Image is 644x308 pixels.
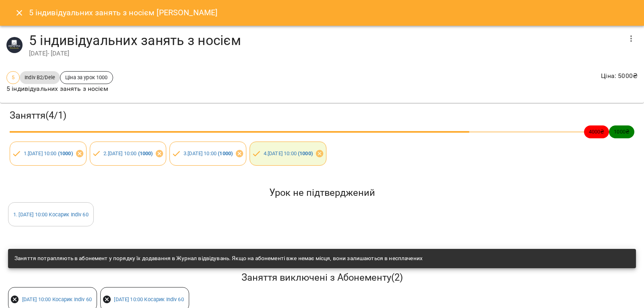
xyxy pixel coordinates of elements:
h5: Заняття виключені з Абонементу ( 2 ) [8,271,636,284]
a: [DATE] 10:00 Косарик Indiv 60 [114,296,184,302]
b: ( 1000 ) [58,150,73,156]
b: ( 1000 ) [138,150,153,156]
h5: Урок не підтверджений [8,187,636,199]
b: ( 1000 ) [218,150,233,156]
b: ( 1000 ) [298,150,313,156]
span: 1000 ₴ [609,128,634,136]
a: 1.[DATE] 10:00 (1000) [24,150,73,156]
div: 1.[DATE] 10:00 (1000) [10,142,87,166]
span: Indiv B2/Dele [20,74,60,81]
a: [DATE] 10:00 Косарик Indiv 60 [22,296,92,302]
div: 4.[DATE] 10:00 (1000) [250,142,326,166]
span: 5 [7,74,19,81]
a: 4.[DATE] 10:00 (1000) [264,150,313,156]
button: Close [10,3,29,23]
img: e7cd9ba82654fddca2813040462380a1.JPG [6,37,23,53]
div: 2.[DATE] 10:00 (1000) [90,142,167,166]
p: Ціна : 5000 ₴ [601,71,638,81]
p: 5 індивідуальних занять з носієм [6,84,113,94]
a: 3.[DATE] 10:00 (1000) [184,150,233,156]
div: [DATE] - [DATE] [29,49,621,58]
h6: 5 індивідуальних занять з носієм [PERSON_NAME] [29,6,218,19]
span: 4000 ₴ [584,128,609,136]
div: Заняття потрапляють в абонемент у порядку їх додавання в Журнал відвідувань. Якщо на абонементі в... [14,251,423,266]
div: 3.[DATE] 10:00 (1000) [169,142,246,166]
span: Ціна за урок 1000 [60,74,113,81]
a: 2.[DATE] 10:00 (1000) [103,150,153,156]
h3: Заняття ( 4 / 1 ) [10,109,634,122]
a: 1. [DATE] 10:00 Косарик Indiv 60 [13,211,89,218]
h4: 5 індивідуальних занять з носієм [29,32,621,49]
